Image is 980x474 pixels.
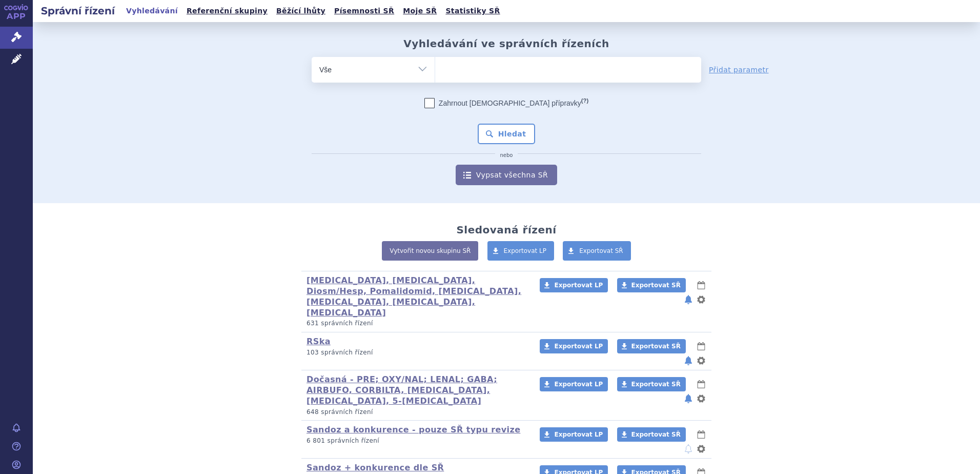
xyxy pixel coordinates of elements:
button: nastavení [696,293,706,306]
a: Statistiky SŘ [442,4,503,18]
h2: Správní řízení [33,4,123,18]
button: lhůty [696,279,706,291]
a: Exportovat SŘ [617,377,686,391]
span: Exportovat LP [554,381,603,388]
button: nastavení [696,392,706,405]
abbr: (?) [581,97,588,104]
a: Vypsat všechna SŘ [456,165,557,185]
a: Exportovat SŘ [617,339,686,353]
span: Exportovat SŘ [631,381,681,388]
a: Dočasná - PRE; OXY/NAL; LENAL; GABA; AIRBUFO, CORBILTA, [MEDICAL_DATA], [MEDICAL_DATA], 5-[MEDICA... [307,374,497,406]
label: Zahrnout [DEMOGRAPHIC_DATA] přípravky [424,98,588,108]
a: [MEDICAL_DATA], [MEDICAL_DATA], Diosm/Hesp, Pomalidomid, [MEDICAL_DATA], [MEDICAL_DATA], [MEDICAL... [307,275,521,317]
span: Exportovat LP [554,431,603,438]
a: Exportovat SŘ [563,241,631,261]
a: Exportovat LP [540,377,608,391]
span: Exportovat SŘ [631,282,681,289]
p: 631 správních řízení [307,319,526,328]
button: nastavení [696,443,706,455]
button: notifikace [683,354,693,367]
span: Exportovat LP [504,247,547,254]
button: lhůty [696,378,706,390]
a: Exportovat LP [487,241,555,261]
a: Exportovat LP [540,278,608,292]
a: Exportovat SŘ [617,278,686,292]
a: Běžící lhůty [273,4,329,18]
a: Referenční skupiny [183,4,271,18]
button: notifikace [683,392,693,405]
span: Exportovat SŘ [631,431,681,438]
span: Exportovat SŘ [631,343,681,350]
button: Hledat [478,124,536,144]
a: Vytvořit novou skupinu SŘ [382,241,478,261]
span: Exportovat LP [554,343,603,350]
a: Exportovat LP [540,427,608,442]
a: Písemnosti SŘ [331,4,397,18]
button: notifikace [683,443,693,455]
a: Sandoz + konkurence dle SŘ [307,463,444,472]
p: 648 správních řízení [307,408,526,417]
span: Exportovat LP [554,282,603,289]
a: Sandoz a konkurence - pouze SŘ typu revize [307,425,520,434]
p: 103 správních řízení [307,348,526,357]
a: Moje SŘ [400,4,440,18]
p: 6 801 správních řízení [307,437,526,445]
h2: Vyhledávání ve správních řízeních [403,37,609,50]
a: Exportovat LP [540,339,608,353]
button: nastavení [696,354,706,367]
button: lhůty [696,340,706,352]
a: Exportovat SŘ [617,427,686,442]
button: notifikace [683,293,693,306]
a: Vyhledávání [123,4,181,18]
a: RSka [307,337,331,346]
button: lhůty [696,428,706,441]
span: Exportovat SŘ [579,247,623,254]
h2: Sledovaná řízení [456,224,556,236]
a: Přidat parametr [709,65,769,75]
i: nebo [495,152,518,159]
